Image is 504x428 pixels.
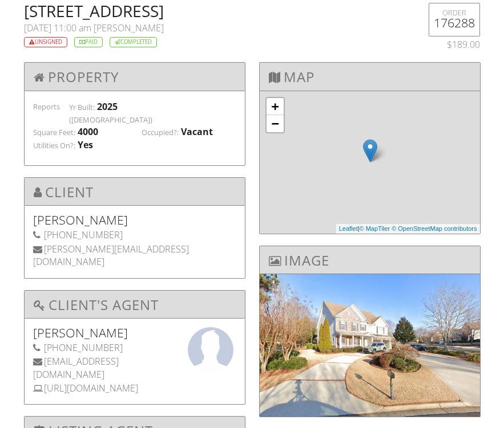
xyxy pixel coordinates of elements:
[336,224,480,234] div: |
[33,382,236,394] div: [URL][DOMAIN_NAME]
[416,38,480,51] div: $189.00
[33,355,236,381] div: [EMAIL_ADDRESS][DOMAIN_NAME]
[78,138,93,151] div: Yes
[78,125,98,138] div: 4000
[33,327,236,339] h5: [PERSON_NAME]
[24,3,402,19] h2: [STREET_ADDRESS]
[434,17,475,28] h5: 176288
[188,327,233,373] img: missingagentphoto.jpg
[69,103,95,113] label: Yr Built:
[24,22,91,34] span: [DATE] 11:00 am
[33,141,75,151] label: Utilities On?:
[33,243,236,268] div: [PERSON_NAME][EMAIL_ADDRESS][DOMAIN_NAME]
[434,8,475,17] div: ORDER
[25,291,245,319] h3: Client's Agent
[97,100,118,113] div: 2025
[267,98,284,115] a: Zoom in
[33,214,236,226] h5: [PERSON_NAME]
[24,37,67,48] div: Unsigned
[267,115,284,132] a: Zoom out
[94,22,164,34] span: [PERSON_NAME]
[260,63,480,91] h3: Map
[181,125,213,138] div: Vacant
[142,128,179,138] label: Occupied?:
[74,37,103,48] div: Paid
[360,225,390,232] a: © MapTiler
[33,229,236,241] div: [PHONE_NUMBER]
[33,128,75,138] label: Square Feet:
[33,341,236,354] div: [PHONE_NUMBER]
[392,225,477,232] a: © OpenStreetMap contributors
[25,63,245,91] h3: Property
[339,225,358,232] a: Leaflet
[25,178,245,206] h3: Client
[33,101,60,112] label: Reports
[260,246,480,274] h3: Image
[69,115,152,125] label: ([DEMOGRAPHIC_DATA])
[110,37,157,48] div: Completed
